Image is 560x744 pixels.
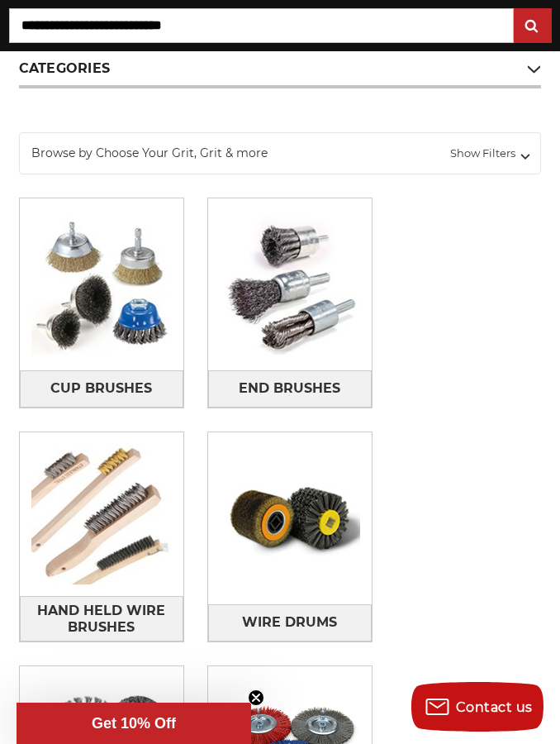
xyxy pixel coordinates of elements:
div: Get 10% OffClose teaser [17,703,251,744]
span: Contact us [456,699,533,715]
span: Hand Held Wire Brushes [21,597,183,641]
h5: Categories [19,60,542,88]
a: Wire Drums [208,604,372,641]
span: Browse by Choose Your Grit, Grit & more [31,145,322,162]
span: Cup Brushes [50,374,152,403]
span: Get 10% Off [92,715,176,732]
span: Wire Drums [242,608,337,637]
span: End Brushes [239,374,340,403]
img: Cup Brushes [20,203,183,366]
img: Hand Held Wire Brushes [20,432,183,596]
img: Wire Drums [208,436,372,600]
a: End Brushes [208,370,372,408]
a: Browse by Choose Your Grit, Grit & more Show Filters [19,132,542,174]
img: End Brushes [208,203,372,366]
span: Show Filters [450,145,529,162]
a: Cup Brushes [20,370,183,408]
button: Contact us [411,682,543,732]
a: Hand Held Wire Brushes [20,596,183,641]
button: Close teaser [248,689,264,706]
input: Submit [516,10,549,43]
